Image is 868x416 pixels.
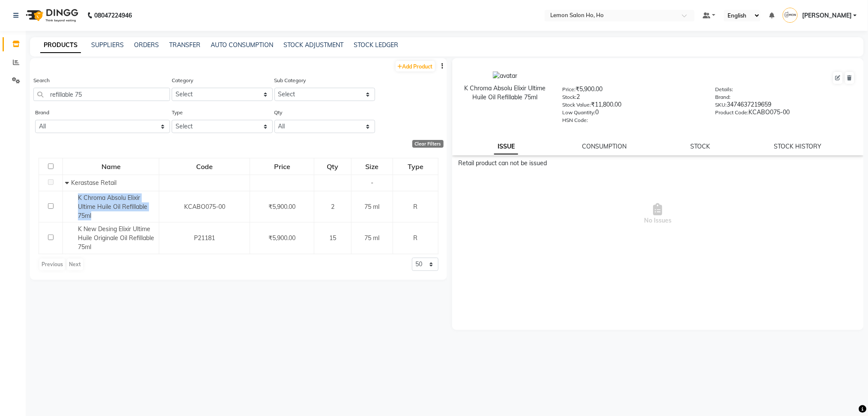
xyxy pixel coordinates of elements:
label: Category [172,77,193,84]
a: AUTO CONSUMPTION [211,41,273,49]
span: R [413,234,418,242]
span: 2 [331,203,334,211]
span: Kerastase Retail [71,179,116,187]
div: KCABO075-00 [715,108,855,120]
b: 08047224946 [94,3,132,27]
span: Collapse Row [65,179,71,187]
a: STOCK HISTORY [774,143,821,150]
div: Price [251,159,313,174]
div: Clear Filters [412,140,444,148]
span: R [413,203,418,211]
span: ₹5,900.00 [268,234,295,242]
img: logo [22,3,81,27]
span: KCABO075-00 [184,203,225,211]
label: Product Code: [715,109,749,116]
img: avatar [493,71,517,80]
label: Sub Category [274,77,306,84]
span: - [371,179,373,187]
label: Stock: [562,93,576,101]
a: STOCK ADJUSTMENT [283,41,343,49]
a: CONSUMPTION [582,143,626,150]
label: Brand [35,109,49,116]
a: ORDERS [134,41,159,49]
label: Qty [274,109,283,116]
label: Low Quantity: [562,109,595,116]
div: 3474637219659 [715,100,855,112]
span: No Issues [459,171,858,257]
span: P21181 [194,234,215,242]
label: Price: [562,86,576,93]
div: K Chroma Absolu Elixir Ultime Huile Oil Refillable 75ml [461,84,550,102]
label: HSN Code: [562,116,588,124]
div: Size [352,159,393,174]
span: 15 [329,234,336,242]
span: ₹5,900.00 [268,203,295,211]
input: Search by product name or code [33,88,170,101]
a: STOCK LEDGER [354,41,398,49]
a: Add Product [396,61,435,71]
a: ISSUE [494,139,518,155]
label: Stock Value: [562,101,591,109]
a: PRODUCTS [40,38,81,53]
span: [PERSON_NAME] [802,11,852,20]
div: 2 [562,92,702,104]
div: Retail product can not be issued [459,159,858,168]
label: Brand: [715,93,731,101]
img: Umang Satra [783,8,798,23]
span: K New Desing Elixir Ultime Huile Originale Oil Refillable 75ml [78,225,154,251]
span: 75 ml [365,234,380,242]
label: Type [172,109,183,116]
div: Name [63,159,158,174]
label: SKU: [715,101,727,109]
span: 75 ml [365,203,380,211]
div: Type [394,159,437,174]
label: Search [33,77,50,84]
label: Details: [715,86,733,93]
div: 0 [562,108,702,120]
div: Code [160,159,249,174]
span: K Chroma Absolu Elixir Ultime Huile Oil Refillable 75ml [78,194,147,220]
div: ₹11,800.00 [562,100,702,112]
a: SUPPLIERS [91,41,124,49]
a: STOCK [690,143,710,150]
div: ₹5,900.00 [562,85,702,97]
a: TRANSFER [169,41,200,49]
div: Qty [315,159,350,174]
